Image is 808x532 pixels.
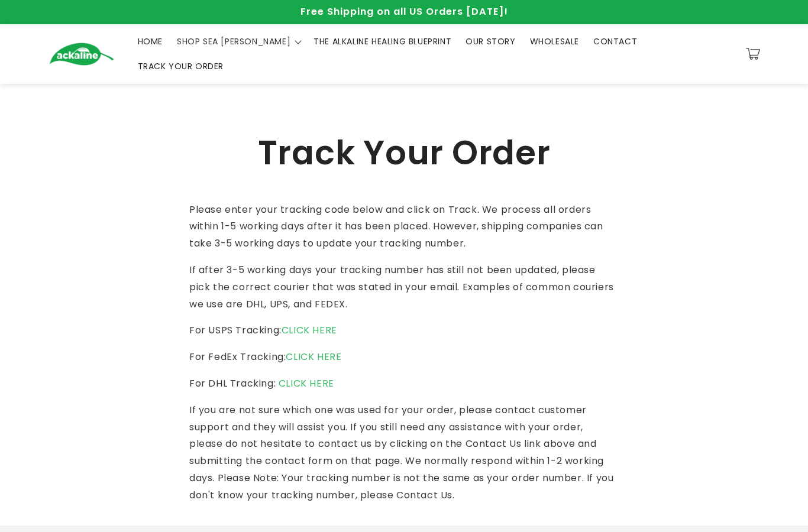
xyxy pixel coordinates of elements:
a: OUR STORY [458,29,522,54]
span: OUR STORY [466,36,515,47]
p: For DHL Tracking: [189,375,619,392]
a: WHOLESALE [523,29,586,54]
span: HOME [138,36,163,47]
a: THE ALKALINE HEALING BLUEPRINT [306,29,458,54]
h1: Track Your Order [189,132,619,174]
a: HOME [131,29,170,54]
span: Free Shipping on all US Orders [DATE]! [300,5,508,18]
a: CLICK HERE [286,350,341,364]
span: SHOP SEA [PERSON_NAME] [177,36,290,47]
span: For USPS Tracking: [189,323,282,337]
a: TRACK YOUR ORDER [131,54,231,79]
a: CONTACT [586,29,644,54]
p: If you are not sure which one was used for your order, please contact customer support and they w... [189,402,619,504]
span: THE ALKALINE HEALING BLUEPRINT [313,36,451,47]
span: CONTACT [593,36,637,47]
a: CLICK HERE [279,377,334,390]
p: If after 3-5 working days your tracking number has still not been updated, please pick the correc... [189,262,619,313]
span: WHOLESALE [530,36,579,47]
p: Please enter your tracking code below and click on Track. We process all orders within 1-5 workin... [189,202,619,252]
a: CLICK HERE [282,323,337,337]
span: TRACK YOUR ORDER [138,61,224,72]
img: Ackaline [49,43,114,66]
summary: SHOP SEA [PERSON_NAME] [170,29,306,54]
p: For FedEx Tracking: [189,349,619,366]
